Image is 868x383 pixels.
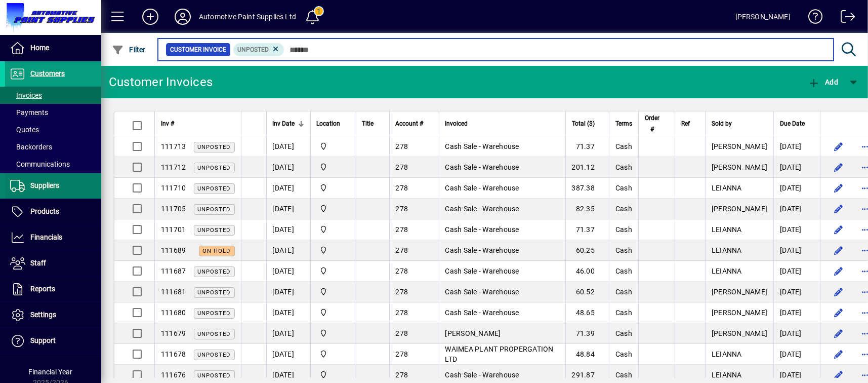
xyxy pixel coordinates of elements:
span: 111678 [161,350,186,358]
button: Edit [831,263,847,279]
span: Cash Sale - Warehouse [445,309,519,317]
td: [DATE] [266,302,310,323]
span: Cash Sale - Warehouse [445,163,519,171]
span: Home [30,44,49,52]
span: Unposted [198,185,231,192]
span: Automotive Paint Supplies Ltd [317,162,350,173]
td: [DATE] [266,157,310,178]
span: Title [362,118,374,129]
button: Edit [831,221,847,238]
span: WAIMEA PLANT PROPERGATION LTD [445,345,554,363]
span: 278 [396,288,408,296]
span: Suppliers [30,181,59,189]
button: Edit [831,304,847,321]
span: 278 [396,205,408,213]
span: 278 [396,329,408,337]
span: Cash Sale - Warehouse [445,184,519,192]
span: 111705 [161,205,186,213]
span: 278 [396,371,408,379]
a: Reports [5,277,101,302]
span: LEIANNA [712,225,742,234]
div: Inv Date [273,118,304,129]
td: [DATE] [266,261,310,282]
a: Support [5,328,101,354]
span: Cash [615,225,632,234]
td: [DATE] [773,282,820,302]
span: Add [808,78,838,86]
span: Unposted [237,46,269,53]
span: Payments [10,108,48,117]
span: Cash [615,142,632,150]
td: [DATE] [773,261,820,282]
span: Automotive Paint Supplies Ltd [317,286,350,297]
button: Edit [831,138,847,155]
span: Sold by [712,118,732,129]
span: 278 [396,309,408,317]
span: Location [317,118,341,129]
td: [DATE] [266,199,310,219]
span: Unposted [198,206,231,213]
button: Edit [831,325,847,341]
span: LEIANNA [712,246,742,254]
span: Communications [10,160,70,168]
span: Cash [615,267,632,275]
span: Unposted [198,269,231,275]
span: 278 [396,163,408,171]
span: Unposted [198,289,231,296]
span: Automotive Paint Supplies Ltd [317,349,350,360]
div: Title [362,118,383,129]
div: Inv # [161,118,235,129]
div: Ref [681,118,699,129]
span: [PERSON_NAME] [712,142,767,150]
span: Cash [615,329,632,337]
span: Financials [30,233,62,241]
span: Inv # [161,118,174,129]
a: Settings [5,302,101,328]
span: Cash Sale - Warehouse [445,142,519,150]
span: Cash [615,350,632,358]
span: [PERSON_NAME] [712,288,767,296]
span: 111701 [161,225,186,234]
button: Edit [831,242,847,258]
span: Quotes [10,126,39,134]
td: 71.37 [565,136,609,157]
span: Cash Sale - Warehouse [445,288,519,296]
span: Account # [396,118,424,129]
span: 278 [396,142,408,150]
td: 387.38 [565,178,609,199]
span: [PERSON_NAME] [445,329,501,337]
td: [DATE] [266,323,310,344]
span: LEIANNA [712,184,742,192]
td: [DATE] [266,344,310,365]
span: Cash Sale - Warehouse [445,371,519,379]
span: Cash [615,309,632,317]
td: [DATE] [773,178,820,199]
a: Financials [5,225,101,250]
div: Total ($) [572,118,604,129]
td: [DATE] [773,323,820,344]
span: [PERSON_NAME] [712,163,767,171]
td: 46.00 [565,261,609,282]
span: 278 [396,225,408,234]
div: Customer Invoices [109,74,213,90]
td: [DATE] [773,199,820,219]
span: Customer Invoice [170,45,226,55]
span: [PERSON_NAME] [712,329,767,337]
span: Staff [30,259,46,267]
td: [DATE] [266,240,310,261]
span: Ref [681,118,690,129]
span: 111687 [161,267,186,275]
a: Invoices [5,87,101,104]
div: Account # [396,118,433,129]
td: [DATE] [773,240,820,261]
a: Suppliers [5,173,101,199]
span: On hold [203,248,231,254]
a: Logout [833,2,855,35]
mat-chip: Customer Invoice Status: Unposted [233,43,284,56]
a: Communications [5,156,101,173]
span: Invoiced [445,118,468,129]
a: Payments [5,104,101,121]
span: 278 [396,350,408,358]
td: [DATE] [773,136,820,157]
span: Cash [615,371,632,379]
